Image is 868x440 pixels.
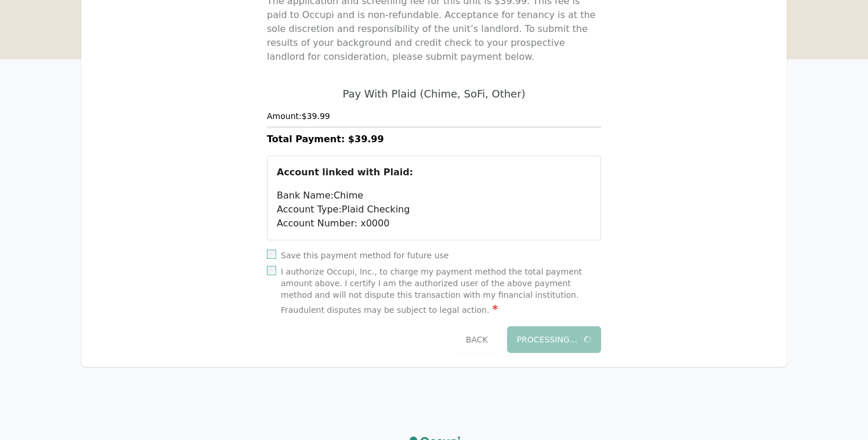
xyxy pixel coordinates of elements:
[277,165,591,189] div: Account linked with Plaid:
[281,250,449,261] label: Save this payment method for future use
[281,266,601,317] label: I authorize Occupi, Inc., to charge my payment method the total payment amount above. I certify I...
[277,189,591,203] div: Bank Name: Chime
[267,132,601,146] h3: Total Payment: $39.99
[342,87,525,101] h2: Pay With Plaid (Chime, SoFi, Other)
[277,217,591,230] div: Account Number: x 0000
[267,110,601,122] h4: Amount: $39.99
[277,203,591,217] div: Account Type: Plaid Checking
